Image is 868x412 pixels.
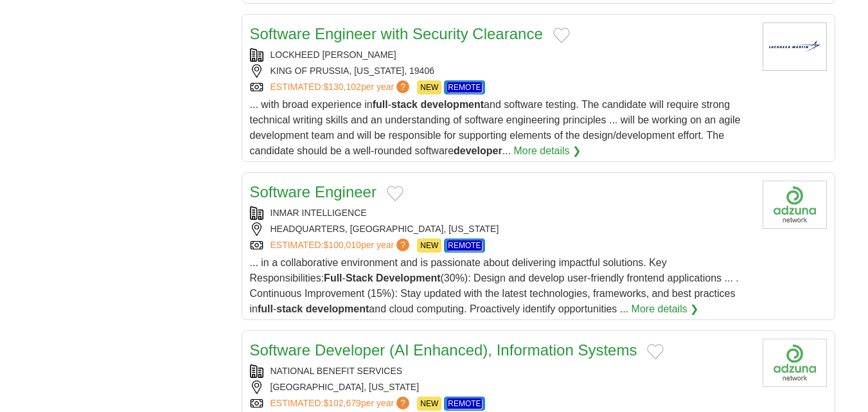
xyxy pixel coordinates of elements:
a: Software Engineer [250,183,376,201]
a: Software Developer (AI Enhanced), Information Systems [250,341,637,359]
span: ... in a collaborative environment and is passionate about delivering impactful solutions. Key Re... [250,257,739,314]
strong: Development [376,273,440,283]
span: $102,679 [323,398,360,408]
strong: Full [324,273,342,283]
strong: stack [276,303,303,314]
div: KING OF PRUSSIA, [US_STATE], 19406 [250,64,752,78]
strong: stack [391,99,418,110]
div: NATIONAL BENEFIT SERVICES [250,364,752,378]
a: ESTIMATED:$130,102per year? [270,80,412,94]
strong: development [420,99,484,110]
img: Lockheed Martin logo [763,22,827,71]
a: More details ❯ [513,143,581,159]
div: INMAR INTELLIGENCE [250,206,752,220]
span: NEW [417,80,441,94]
a: ESTIMATED:$102,679per year? [270,397,412,411]
span: $100,010 [323,240,360,250]
strong: Stack [346,273,373,283]
span: ? [396,80,409,93]
a: LOCKHEED [PERSON_NAME] [270,49,396,60]
button: Add to favorite jobs [647,344,664,359]
a: More details ❯ [632,301,699,317]
span: ... with broad experience in - and software testing. The candidate will require strong technical ... [250,99,741,156]
span: $130,102 [323,82,360,92]
em: REMOTE [447,399,481,409]
img: Company logo [763,339,827,387]
button: Add to favorite jobs [387,186,403,201]
button: Add to favorite jobs [553,28,570,43]
div: HEADQUARTERS, [GEOGRAPHIC_DATA], [US_STATE] [250,222,752,236]
em: REMOTE [447,240,481,251]
strong: full [373,99,388,110]
strong: developer [454,145,502,156]
a: Software Engineer with Security Clearance [250,25,543,42]
a: ESTIMATED:$100,010per year? [270,238,412,253]
span: NEW [417,397,441,411]
strong: development [306,303,369,314]
strong: full [258,303,273,314]
span: ? [396,238,409,251]
img: Company logo [763,181,827,229]
span: NEW [417,238,441,253]
span: ? [396,397,409,409]
div: [GEOGRAPHIC_DATA], [US_STATE] [250,381,752,394]
em: REMOTE [447,82,481,93]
